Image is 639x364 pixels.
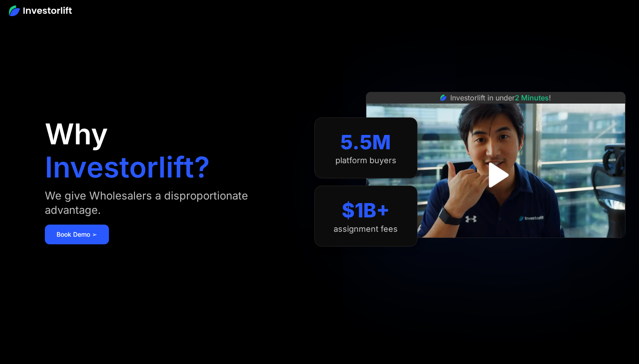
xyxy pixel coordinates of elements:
[428,243,563,253] iframe: Customer reviews powered by Trustpilot
[45,153,210,182] h1: Investorlift?
[45,189,296,217] div: We give Wholesalers a disproportionate advantage.
[342,199,390,222] div: $1B+
[45,225,109,244] a: Book Demo ➢
[335,156,396,165] div: platform buyers
[476,155,516,195] a: open lightbox
[340,130,391,154] div: 5.5M
[334,224,398,234] div: assignment fees
[450,92,551,103] div: Investorlift in under !
[515,93,549,102] span: 2 Minutes
[45,120,108,148] h1: Why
